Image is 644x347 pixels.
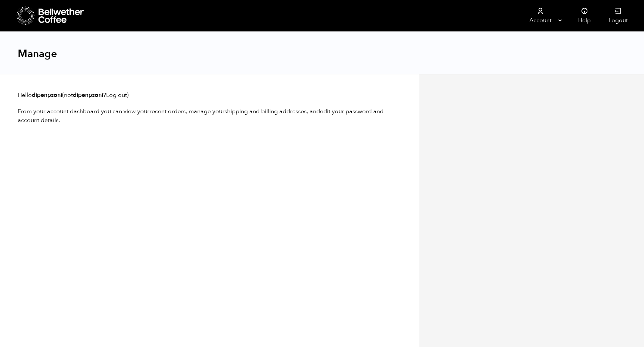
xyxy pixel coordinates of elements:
p: Hello (not ? ) [18,91,401,100]
a: Log out [106,91,127,99]
h1: Manage [18,47,57,60]
a: shipping and billing addresses [225,107,307,115]
p: From your account dashboard you can view your , manage your , and . [18,107,401,125]
strong: dipenpsoni [73,91,103,99]
strong: dipenpsoni [32,91,62,99]
a: recent orders [149,107,186,115]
